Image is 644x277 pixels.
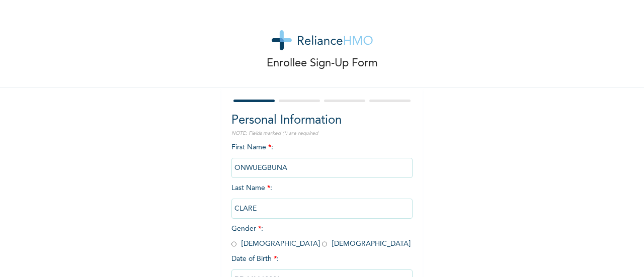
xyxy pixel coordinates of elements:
input: Enter your last name [231,199,413,219]
span: Last Name : [231,184,413,212]
input: Enter your first name [231,158,413,178]
h2: Personal Information [231,112,413,130]
p: NOTE: Fields marked (*) are required [231,130,413,137]
span: First Name : [231,144,413,171]
span: Date of Birth : [231,254,279,264]
p: Enrollee Sign-Up Form [267,55,378,72]
span: Gender : [DEMOGRAPHIC_DATA] [DEMOGRAPHIC_DATA] [231,225,411,247]
img: logo [272,30,373,50]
